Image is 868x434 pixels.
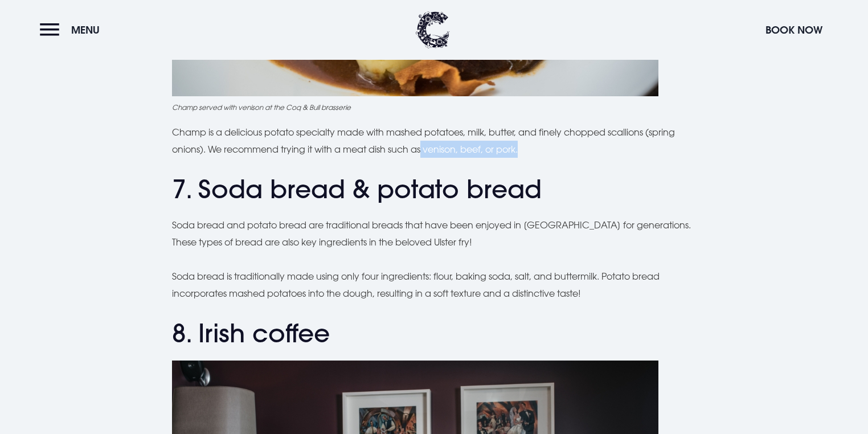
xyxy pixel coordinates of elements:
span: Menu [71,23,100,36]
img: Clandeboye Lodge [416,11,450,48]
h2: 7. Soda bread & potato bread [172,174,696,204]
p: Soda bread and potato bread are traditional breads that have been enjoyed in [GEOGRAPHIC_DATA] fo... [172,216,696,251]
h2: 8. Irish coffee [172,318,696,349]
button: Book Now [760,18,828,42]
button: Menu [40,18,105,42]
p: Soda bread is traditionally made using only four ingredients: flour, baking soda, salt, and butte... [172,268,696,302]
p: Champ is a delicious potato specialty made with mashed potatoes, milk, butter, and finely chopped... [172,124,696,158]
figcaption: Champ served with venison at the Coq & Bull brasserie [172,102,696,112]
